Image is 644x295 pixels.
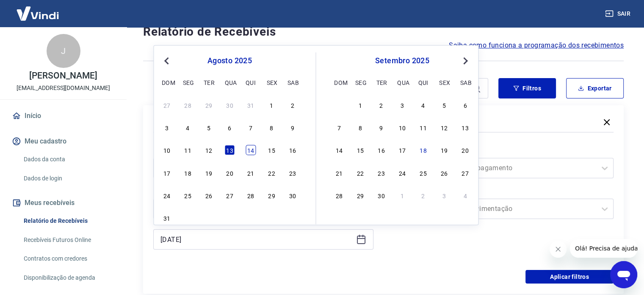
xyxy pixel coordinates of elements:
div: Choose sábado, 2 de agosto de 2025 [287,100,298,110]
div: Choose quinta-feira, 21 de agosto de 2025 [246,168,256,178]
div: Choose quarta-feira, 20 de agosto de 2025 [224,168,235,178]
div: Choose quarta-feira, 10 de setembro de 2025 [397,123,407,133]
div: Choose domingo, 7 de setembro de 2025 [334,123,344,133]
div: Choose quarta-feira, 30 de julho de 2025 [224,100,235,110]
div: seg [183,77,193,87]
a: Saiba como funciona a programação dos recebimentos [449,40,624,51]
div: Choose quarta-feira, 3 de setembro de 2025 [224,213,235,223]
div: Choose sexta-feira, 26 de setembro de 2025 [439,168,449,178]
div: sab [460,77,470,87]
div: Choose quinta-feira, 7 de agosto de 2025 [246,123,256,133]
div: qui [246,77,256,87]
div: Choose domingo, 27 de julho de 2025 [162,100,172,110]
div: Choose domingo, 31 de agosto de 2025 [162,213,172,223]
a: Dados de login [20,170,116,187]
div: Choose sábado, 13 de setembro de 2025 [460,123,470,133]
button: Filtros [498,78,556,98]
div: Choose segunda-feira, 1 de setembro de 2025 [355,100,365,110]
div: Choose terça-feira, 30 de setembro de 2025 [376,190,386,200]
div: setembro 2025 [333,56,472,66]
div: Choose quarta-feira, 1 de outubro de 2025 [397,190,407,200]
div: Choose terça-feira, 2 de setembro de 2025 [204,213,214,223]
button: Meu cadastro [10,132,116,151]
div: Choose domingo, 17 de agosto de 2025 [162,168,172,178]
div: sex [439,77,449,87]
a: Início [10,107,116,125]
div: Choose segunda-feira, 18 de agosto de 2025 [183,168,193,178]
div: sab [287,77,298,87]
div: qua [397,77,407,87]
div: Choose segunda-feira, 11 de agosto de 2025 [183,145,193,155]
div: Choose segunda-feira, 4 de agosto de 2025 [183,123,193,133]
div: qua [224,77,235,87]
iframe: Mensagem da empresa [570,239,637,258]
div: ter [376,77,386,87]
div: month 2025-09 [333,99,472,202]
div: Choose terça-feira, 16 de setembro de 2025 [376,145,386,155]
div: Choose terça-feira, 2 de setembro de 2025 [376,100,386,110]
a: Contratos com credores [20,250,116,267]
div: Choose quinta-feira, 14 de agosto de 2025 [246,145,256,155]
div: Choose segunda-feira, 28 de julho de 2025 [183,100,193,110]
button: Exportar [566,78,624,98]
div: Choose segunda-feira, 1 de setembro de 2025 [183,213,193,223]
div: Choose sábado, 6 de setembro de 2025 [287,213,298,223]
a: Dados da conta [20,151,116,168]
button: Next Month [460,56,470,66]
div: Choose domingo, 24 de agosto de 2025 [162,190,172,200]
div: Choose segunda-feira, 22 de setembro de 2025 [355,168,365,178]
div: dom [162,77,172,87]
div: Choose sexta-feira, 19 de setembro de 2025 [439,145,449,155]
div: Choose sábado, 23 de agosto de 2025 [287,168,298,178]
div: Choose sexta-feira, 12 de setembro de 2025 [439,123,449,133]
div: ter [204,77,214,87]
div: Choose sexta-feira, 29 de agosto de 2025 [266,190,276,200]
img: Vindi [10,0,65,26]
div: Choose sexta-feira, 5 de setembro de 2025 [266,213,276,223]
div: Choose quarta-feira, 3 de setembro de 2025 [397,100,407,110]
div: Choose domingo, 14 de setembro de 2025 [334,145,344,155]
span: Olá! Precisa de ajuda? [5,6,71,13]
div: Choose terça-feira, 19 de agosto de 2025 [204,168,214,178]
div: Choose sábado, 9 de agosto de 2025 [287,123,298,133]
div: Choose sexta-feira, 15 de agosto de 2025 [266,145,276,155]
div: Choose sexta-feira, 8 de agosto de 2025 [266,123,276,133]
h4: Relatório de Recebíveis [143,23,624,40]
button: Previous Month [161,56,171,66]
div: Choose terça-feira, 26 de agosto de 2025 [204,190,214,200]
div: Choose quinta-feira, 18 de setembro de 2025 [418,145,428,155]
div: Choose quinta-feira, 25 de setembro de 2025 [418,168,428,178]
div: Choose domingo, 10 de agosto de 2025 [162,145,172,155]
div: Choose sexta-feira, 1 de agosto de 2025 [266,100,276,110]
div: Choose sexta-feira, 5 de setembro de 2025 [439,100,449,110]
div: Choose quinta-feira, 4 de setembro de 2025 [246,213,256,223]
div: Choose sexta-feira, 3 de outubro de 2025 [439,190,449,200]
label: Forma de Pagamento [395,146,612,156]
div: Choose sábado, 16 de agosto de 2025 [287,145,298,155]
div: Choose terça-feira, 29 de julho de 2025 [204,100,214,110]
div: qui [418,77,428,87]
div: sex [266,77,276,87]
div: agosto 2025 [160,56,299,66]
div: Choose sábado, 6 de setembro de 2025 [460,100,470,110]
div: dom [334,77,344,87]
div: Choose quinta-feira, 28 de agosto de 2025 [246,190,256,200]
div: Choose terça-feira, 9 de setembro de 2025 [376,123,386,133]
div: Choose quarta-feira, 17 de setembro de 2025 [397,145,407,155]
div: Choose terça-feira, 23 de setembro de 2025 [376,168,386,178]
div: Choose quarta-feira, 27 de agosto de 2025 [224,190,235,200]
div: Choose terça-feira, 5 de agosto de 2025 [204,123,214,133]
label: Tipo de Movimentação [395,187,612,197]
div: Choose domingo, 3 de agosto de 2025 [162,123,172,133]
p: [PERSON_NAME] [29,71,97,80]
div: Choose sábado, 20 de setembro de 2025 [460,145,470,155]
div: Choose sexta-feira, 22 de agosto de 2025 [266,168,276,178]
input: Data final [160,233,353,246]
div: Choose sábado, 4 de outubro de 2025 [460,190,470,200]
div: Choose quarta-feira, 6 de agosto de 2025 [224,123,235,133]
div: Choose sábado, 30 de agosto de 2025 [287,190,298,200]
button: Meus recebíveis [10,194,116,212]
p: [EMAIL_ADDRESS][DOMAIN_NAME] [17,84,110,93]
div: J [47,34,80,68]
